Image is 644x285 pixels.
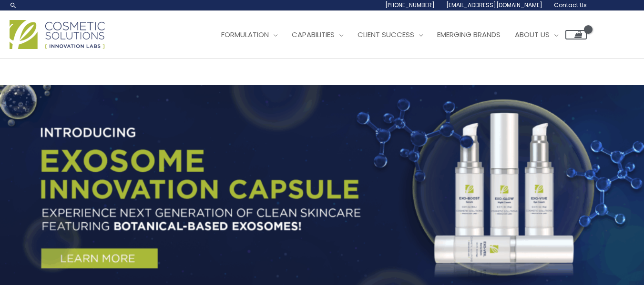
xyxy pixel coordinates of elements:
span: Contact Us [554,1,587,9]
img: Cosmetic Solutions Logo [10,20,105,49]
span: Capabilities [292,29,335,39]
span: About Us [515,29,550,39]
a: Emerging Brands [430,20,508,49]
a: Capabilities [285,20,350,49]
a: Formulation [214,20,285,49]
span: Client Success [358,29,414,39]
a: Search icon link [10,1,17,9]
span: Emerging Brands [437,29,501,39]
a: View Shopping Cart, empty [565,30,587,39]
a: About Us [508,20,565,49]
nav: Site Navigation [207,20,587,49]
span: Formulation [221,29,269,39]
span: [PHONE_NUMBER] [385,1,435,9]
span: [EMAIL_ADDRESS][DOMAIN_NAME] [446,1,542,9]
a: Client Success [350,20,430,49]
